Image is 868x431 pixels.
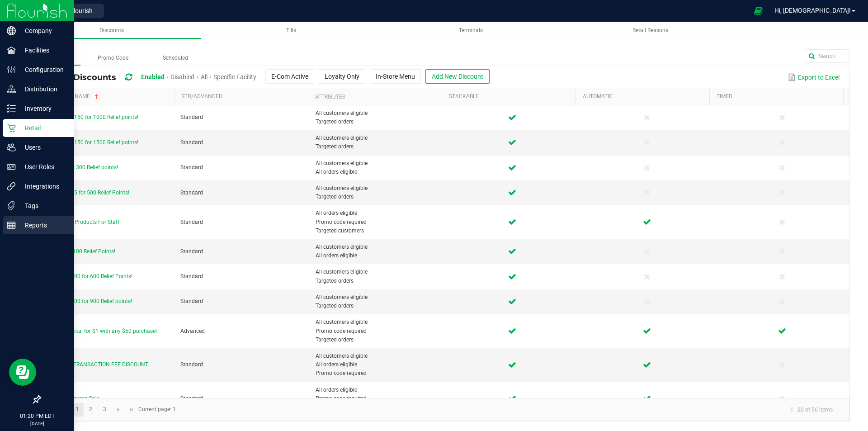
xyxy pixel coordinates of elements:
span: Targeted orders [316,336,439,344]
a: AutomaticSortable [583,93,706,100]
p: [DATE] [4,420,70,427]
inline-svg: Facilities [7,46,16,55]
p: Facilities [16,45,70,56]
iframe: Resource center [9,359,36,386]
span: Retail Reasons [632,27,668,33]
span: Targeted orders [316,193,439,201]
span: Promo code required [316,394,439,403]
span: Open Ecommerce Menu [748,2,769,19]
span: Targeted orders [316,277,439,285]
span: Sortable [93,93,100,100]
span: Standard [180,189,203,196]
span: Add New Discount [432,73,483,80]
span: Disabled [170,73,194,81]
span: $100 OFF $150 for 1000 Relief points! [46,114,138,120]
p: Retail [16,123,70,133]
button: Export to Excel [786,70,842,85]
span: Hi, [DEMOGRAPHIC_DATA]! [774,7,851,14]
a: TimedSortable [717,93,840,100]
span: Standard [180,361,203,368]
span: $5 OFF for 100 Relief Points! [46,248,115,255]
label: Scheduled [146,51,205,65]
span: $20 OFF for 300 Relief points! [46,164,118,171]
span: Advanced [180,328,205,334]
span: All orders eligible [316,209,439,218]
inline-svg: Tags [7,201,16,210]
span: All customers eligible [316,318,439,327]
p: Reports [16,220,70,231]
span: Go to the next page [115,406,122,413]
span: Standard [180,395,203,402]
inline-svg: Integrations [7,182,16,191]
input: Search [805,49,850,63]
span: Standard [180,114,203,120]
a: Page 2 [84,403,97,417]
span: Standard [180,139,203,146]
p: Company [16,25,70,36]
span: $5 Expiring Products For Staff! [46,219,121,225]
inline-svg: Configuration [7,65,16,74]
span: Tills [286,27,296,33]
kendo-pager: Current page: 1 [40,398,849,421]
a: Discount NameSortable [47,93,170,100]
span: $50 OFF $100 for 600 Relief Points! [46,273,132,279]
span: Promo code required [316,327,439,336]
span: All customers eligible [316,134,439,142]
span: Targeted customers [316,227,439,235]
span: ATM SPLIT TRANSACTION FEE DISCOUNT [46,361,148,368]
span: All [201,73,208,81]
span: All customers eligible [316,184,439,193]
span: Promo code required [316,369,439,378]
span: $30 OFF $75 for 500 Relief Points! [46,189,129,196]
label: Promo Code [80,51,146,65]
div: Retail Discounts [47,69,496,86]
a: Page 3 [98,403,111,417]
span: $125 OFF $150 for 1500 Relief points! [46,139,138,146]
span: Go to the last page [128,406,135,413]
span: $75 OFF $100 for 900 Relief points! [46,298,132,304]
span: All customers eligible [316,159,439,168]
span: All customers eligible [316,268,439,276]
span: Promo code required [316,218,439,227]
span: Standard [180,298,203,304]
span: Targeted orders [316,142,439,151]
p: Inventory [16,103,70,114]
a: Go to the last page [125,403,138,417]
inline-svg: Company [7,26,16,35]
span: Standard [180,273,203,279]
a: StackableSortable [449,93,572,100]
p: Users [16,142,70,153]
span: Discounts [99,27,124,33]
inline-svg: User Roles [7,162,16,171]
p: 01:20 PM EDT [4,412,70,420]
p: Distribution [16,84,70,95]
span: Targeted orders [316,118,439,126]
th: Attributes [308,89,442,105]
button: Add New Discount [425,69,490,84]
span: All customers eligible [316,293,439,302]
span: Add On Topical for $1 with any $50 purchase! [46,328,157,334]
span: Specific Facility [213,73,256,81]
inline-svg: Reports [7,221,16,230]
span: All orders eligible [316,168,439,176]
span: All customers eligible [316,109,439,118]
button: E-Com Active [265,69,314,84]
inline-svg: Users [7,143,16,152]
p: Integrations [16,181,70,192]
span: All orders eligible [316,360,439,369]
span: Terminals [459,27,483,33]
inline-svg: Distribution [7,85,16,94]
inline-svg: Retail [7,123,16,133]
span: Standard [180,219,203,225]
p: User Roles [16,161,70,172]
span: All customers eligible [316,352,439,360]
inline-svg: Inventory [7,104,16,113]
p: Configuration [16,64,70,75]
p: Tags [16,200,70,211]
button: In-Store Menu [370,69,421,84]
span: All customers eligible [316,243,439,251]
kendo-pager-info: 1 - 20 of 56 items [181,402,840,417]
button: Loyalty Only [319,69,365,84]
a: Go to the next page [112,403,125,417]
span: Enabled [141,73,165,81]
